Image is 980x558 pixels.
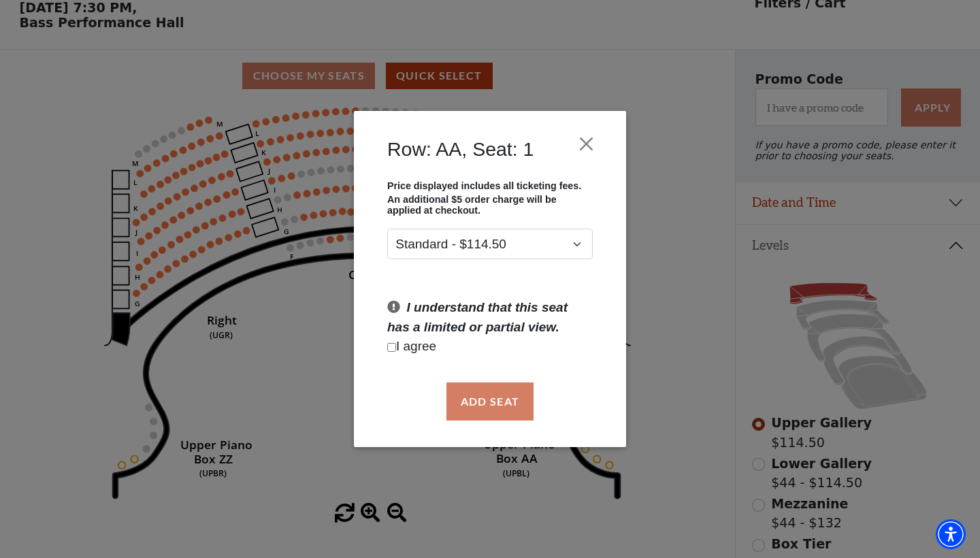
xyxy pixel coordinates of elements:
p: I agree [387,337,593,357]
p: I understand that this seat has a limited or partial view. [387,298,593,337]
button: Close [574,131,600,157]
p: Price displayed includes all ticketing fees. [387,180,593,191]
h4: Row: AA, Seat: 1 [387,137,534,161]
div: Accessibility Menu [936,519,966,549]
p: An additional $5 order charge will be applied at checkout. [387,194,593,216]
input: Checkbox field [387,343,396,352]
